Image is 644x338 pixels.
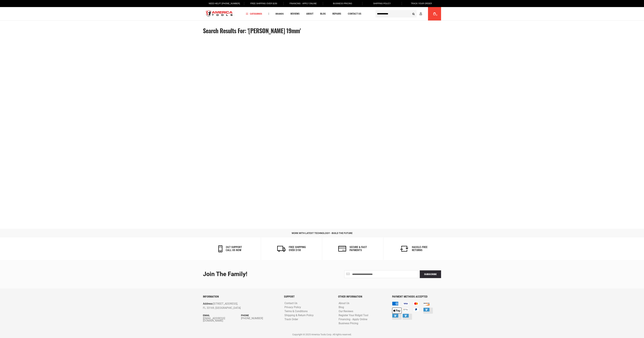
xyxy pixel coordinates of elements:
[346,12,363,16] a: Contact Us
[412,246,427,252] h6: Hassle-Free Returns
[245,12,264,16] a: Categories
[284,318,299,321] a: Track Order
[392,295,441,298] h6: PAYMENT METHODS ACCEPTED
[276,13,284,15] span: Brands
[241,313,279,317] p: Phone
[350,246,367,252] h6: secure & fast payments
[436,14,437,16] span: 0
[289,12,301,16] a: Reviews
[338,302,350,305] a: About Us
[284,306,302,309] a: Privacy Policy
[373,2,391,5] span: Shipping Policy
[203,317,241,322] a: [EMAIL_ADDRESS][DOMAIN_NAME]
[284,302,298,305] a: Contact Us
[203,8,235,20] a: store logo
[226,246,242,252] h6: 24/7 support call us now
[348,13,361,15] span: Contact Us
[203,302,264,310] p: [STREET_ADDRESS], FL 33169, [GEOGRAPHIC_DATA]
[319,12,327,16] a: Blog
[338,318,368,321] a: Financing - Apply Online
[338,306,345,309] a: Blog
[306,13,313,15] span: About
[338,314,369,317] a: Register Your Ridgid Tool
[284,310,308,313] a: Terms & Conditions
[305,12,315,16] a: About
[338,295,387,298] h6: OTHER INFORMATION
[241,317,279,320] a: [PHONE_NUMBER]
[290,13,300,15] span: Reviews
[338,322,359,325] a: Business Pricing
[338,310,354,313] a: Our Reviews
[289,246,306,252] h6: Free Shipping Over $150
[246,13,262,15] span: Categories
[203,313,241,317] p: Email
[203,333,441,336] p: Copyright © 2025 America Tools Corp. All rights reserved.
[203,302,213,305] span: Address:
[284,295,333,298] h6: SUPPORT
[203,26,301,35] span: Search results for: '[PERSON_NAME] 19mm'
[331,12,343,16] a: Repairs
[410,11,417,17] button: Search
[424,273,437,276] span: Subscribe
[431,7,438,20] a: 0
[203,271,319,278] div: Join the Family!
[420,270,441,278] button: Subscribe
[274,12,285,16] a: Brands
[320,13,326,15] span: Blog
[203,8,235,20] img: America Tools
[332,13,341,15] span: Repairs
[203,295,279,298] h6: INFORMATION
[284,314,314,317] a: Shipping & Return Policy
